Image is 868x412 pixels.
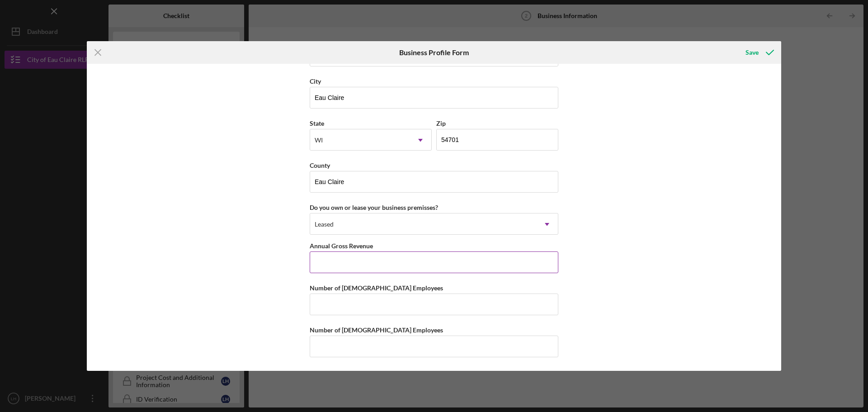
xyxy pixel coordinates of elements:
[315,137,323,144] div: WI
[315,221,334,228] div: Leased
[736,43,781,62] button: Save
[310,284,443,292] label: Number of [DEMOGRAPHIC_DATA] Employees
[310,326,443,334] label: Number of [DEMOGRAPHIC_DATA] Employees
[399,48,469,57] h6: Business Profile Form
[310,161,330,169] label: County
[745,43,759,62] div: Save
[436,119,446,127] label: Zip
[310,77,321,85] label: City
[310,242,373,250] label: Annual Gross Revenue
